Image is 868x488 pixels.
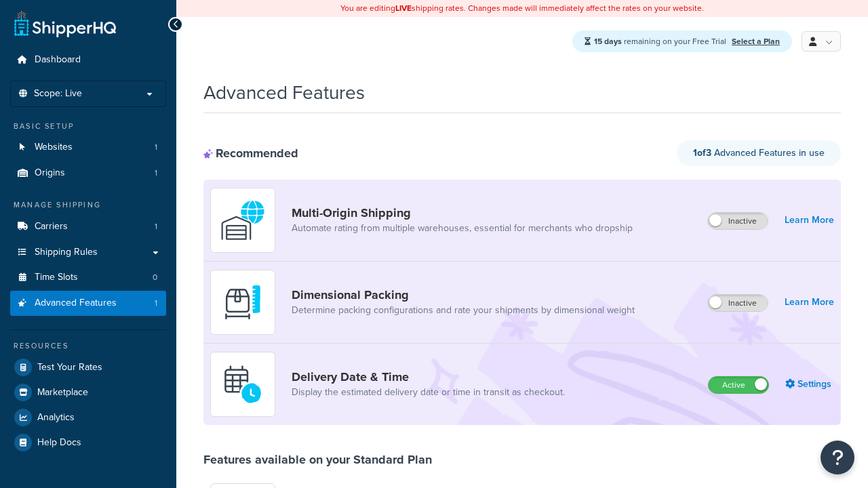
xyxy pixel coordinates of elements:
[693,146,711,160] strong: 1 of 3
[10,161,166,186] a: Origins1
[219,279,267,326] img: DTVBYsAAAAAASUVORK5CYII=
[292,369,565,384] a: Delivery Date & Time
[292,287,635,302] a: Dimensional Packing
[35,298,117,309] span: Advanced Features
[155,298,157,309] span: 1
[10,135,166,160] li: Websites
[10,121,166,132] div: Basic Setup
[10,380,166,405] a: Marketplace
[10,265,166,290] li: Time Slots
[35,167,65,179] span: Origins
[34,88,82,100] span: Scope: Live
[35,247,98,258] span: Shipping Rules
[37,412,75,424] span: Analytics
[708,295,768,311] label: Inactive
[10,240,166,265] a: Shipping Rules
[594,35,728,47] span: remaining on your Free Trial
[37,387,88,399] span: Marketplace
[10,161,166,186] li: Origins
[395,2,412,14] b: LIVE
[709,377,768,393] label: Active
[37,437,81,449] span: Help Docs
[292,205,633,220] a: Multi-Origin Shipping
[153,272,157,283] span: 0
[785,211,834,230] a: Learn More
[693,146,825,160] span: Advanced Features in use
[10,340,166,352] div: Resources
[292,222,633,235] a: Automate rating from multiple warehouses, essential for merchants who dropship
[10,265,166,290] a: Time Slots0
[594,35,622,47] strong: 15 days
[203,79,365,106] h1: Advanced Features
[10,291,166,316] a: Advanced Features1
[203,146,298,161] div: Recommended
[10,430,166,455] a: Help Docs
[708,213,768,229] label: Inactive
[35,142,73,153] span: Websites
[155,221,157,232] span: 1
[219,361,267,408] img: gfkeb5ejjkALwAAAABJRU5ErkJggg==
[203,452,432,467] div: Features available on your Standard Plan
[10,214,166,239] a: Carriers1
[10,214,166,239] li: Carriers
[10,199,166,211] div: Manage Shipping
[35,272,78,283] span: Time Slots
[292,304,635,317] a: Determine packing configurations and rate your shipments by dimensional weight
[35,54,81,66] span: Dashboard
[785,293,834,312] a: Learn More
[155,142,157,153] span: 1
[785,375,834,394] a: Settings
[10,405,166,430] a: Analytics
[732,35,780,47] a: Select a Plan
[219,197,267,244] img: WatD5o0RtDAAAAAElFTkSuQmCC
[10,355,166,380] a: Test Your Rates
[10,291,166,316] li: Advanced Features
[10,47,166,73] a: Dashboard
[37,362,102,373] span: Test Your Rates
[155,167,157,179] span: 1
[292,386,565,399] a: Display the estimated delivery date or time in transit as checkout.
[821,441,854,474] button: Open Resource Center
[10,135,166,160] a: Websites1
[35,221,68,232] span: Carriers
